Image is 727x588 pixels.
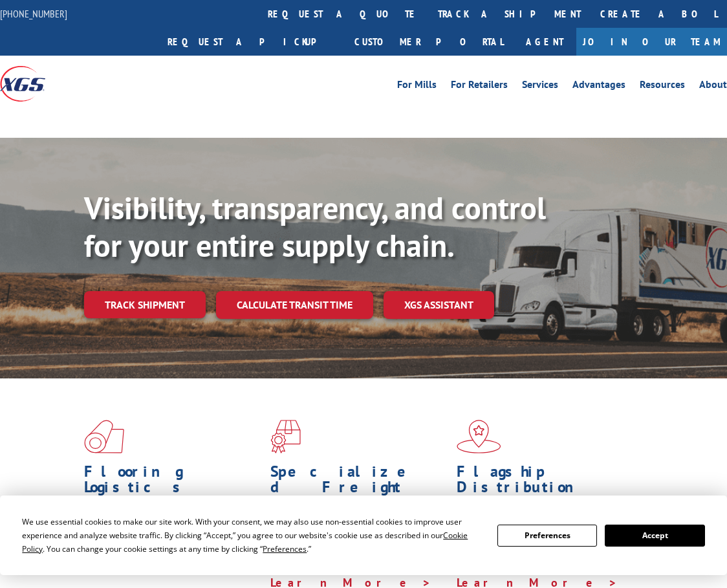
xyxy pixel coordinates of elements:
[384,291,494,319] a: XGS ASSISTANT
[497,525,597,547] button: Preferences
[84,464,261,517] h1: Flooring Logistics Solutions
[522,80,558,94] a: Services
[640,80,685,94] a: Resources
[572,80,625,94] a: Advantages
[270,464,447,517] h1: Specialized Freight Experts
[699,80,727,94] a: About
[457,464,633,517] h1: Flagship Distribution Model
[22,515,482,556] div: We use essential cookies to make our site work. With your consent, we may also use non-essential ...
[84,517,257,578] span: As an industry carrier of choice, XGS has brought innovation and dedication to flooring logistics...
[84,291,206,318] a: Track shipment
[158,28,345,56] a: Request a pickup
[513,28,576,56] a: Agent
[263,543,307,554] span: Preferences
[84,188,546,265] b: Visibility, transparency, and control for your entire supply chain.
[216,291,373,319] a: Calculate transit time
[576,28,727,56] a: Join Our Team
[270,420,301,453] img: xgs-icon-focused-on-flooring-red
[84,420,124,453] img: xgs-icon-total-supply-chain-intelligence-red
[345,28,513,56] a: Customer Portal
[605,525,704,547] button: Accept
[451,80,508,94] a: For Retailers
[457,420,501,453] img: xgs-icon-flagship-distribution-model-red
[397,80,437,94] a: For Mills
